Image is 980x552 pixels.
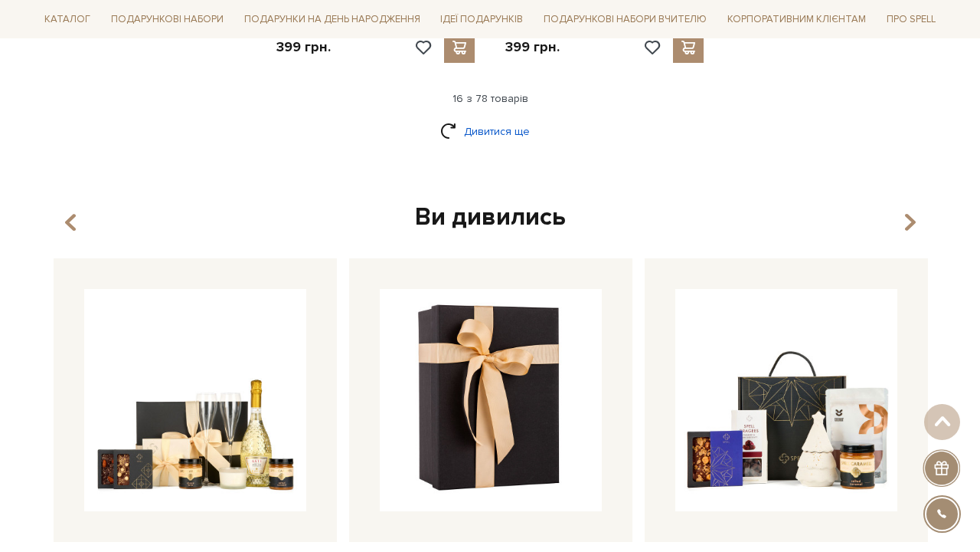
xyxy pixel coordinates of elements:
[238,8,426,31] a: Подарунки на День народження
[537,6,713,32] a: Подарункові набори Вчителю
[105,8,230,31] a: Подарункові набори
[721,8,872,31] a: Корпоративним клієнтам
[440,118,540,145] a: Дивитися ще
[276,38,331,56] p: 399 грн.
[47,202,933,234] div: Ви дивились
[880,8,942,31] a: Про Spell
[505,38,560,56] p: 399 грн.
[38,8,96,31] a: Каталог
[434,8,529,31] a: Ідеї подарунків
[32,92,948,106] div: 16 з 78 товарів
